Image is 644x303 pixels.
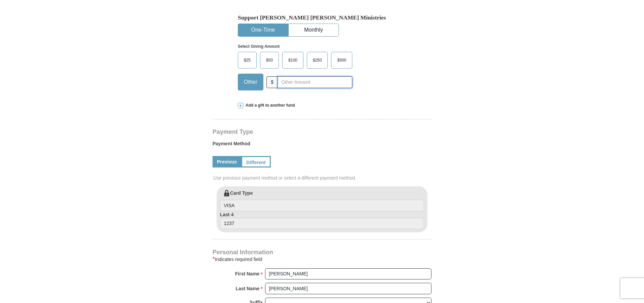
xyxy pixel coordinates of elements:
[220,200,424,211] input: Card Type
[213,250,431,255] h4: Personal Information
[334,55,350,65] span: $500
[235,269,259,278] strong: First Name
[240,77,261,87] span: Other
[213,140,431,150] label: Payment Method
[243,103,295,108] span: Add a gift to another fund
[310,55,325,65] span: $250
[213,156,241,167] a: Previous
[220,211,424,229] label: Last 4
[263,55,276,65] span: $50
[213,175,432,181] span: Use previous payment method or select a different payment method.
[220,218,424,229] input: Last 4
[213,129,431,135] h4: Payment Type
[236,284,260,293] strong: Last Name
[240,55,254,65] span: $25
[241,156,271,167] a: Different
[220,190,424,211] label: Card Type
[278,76,352,88] input: Other Amount
[238,44,280,49] strong: Select Giving Amount
[266,76,278,88] span: $
[289,24,339,36] button: Monthly
[285,55,301,65] span: $100
[213,255,431,263] div: Indicates required field
[238,14,406,21] h5: Support [PERSON_NAME] [PERSON_NAME] Ministries
[238,24,288,36] button: One-Time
